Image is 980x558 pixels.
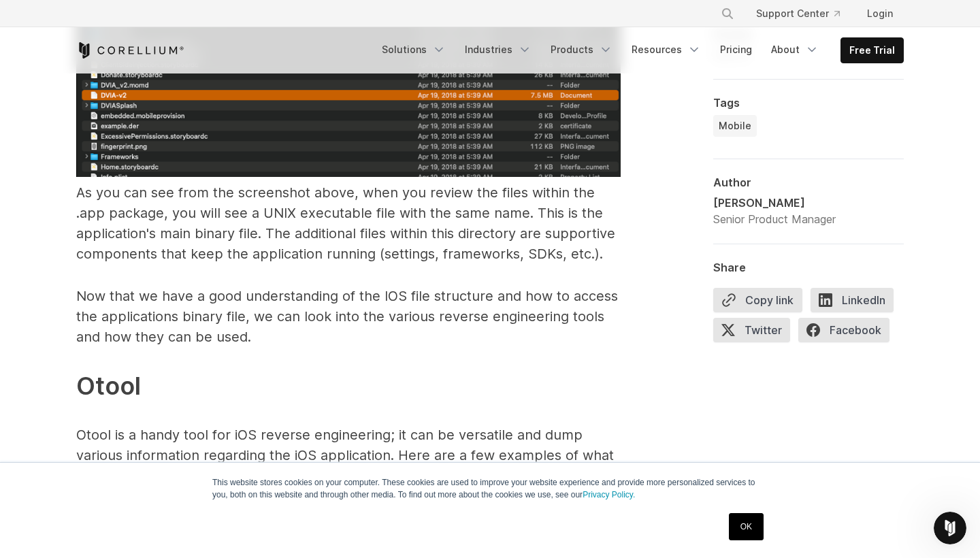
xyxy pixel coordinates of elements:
span: Facebook [798,318,889,342]
div: [PERSON_NAME] [713,195,836,211]
a: Industries [457,37,540,62]
span: Mobile [719,119,751,133]
a: Solutions [374,37,454,62]
a: LinkedIn [811,288,902,318]
p: This website stores cookies on your computer. These cookies are used to improve your website expe... [212,476,768,501]
span: Otool [76,371,141,401]
a: Facebook [798,318,898,348]
a: Mobile [713,115,757,137]
span: Twitter [713,318,790,342]
div: Navigation Menu [704,1,904,26]
div: Author [713,176,904,189]
a: Privacy Policy. [583,490,635,499]
div: Share [713,261,904,274]
div: Navigation Menu [374,37,904,63]
a: Products [542,37,621,62]
span: LinkedIn [811,288,894,312]
a: Pricing [712,37,760,62]
div: Tags [713,96,904,110]
a: Login [856,1,904,26]
a: About [763,37,827,62]
a: Support Center [745,1,851,26]
a: Twitter [713,318,798,348]
a: Resources [623,37,709,62]
button: Copy link [713,288,802,312]
a: Free Trial [841,38,903,63]
div: Senior Product Manager [713,211,836,227]
a: Corellium Home [76,42,184,59]
iframe: Intercom live chat [934,512,966,544]
button: Search [715,1,740,26]
a: OK [729,513,764,540]
span: As you can see from the screenshot above, when you review the files within the .app package, you ... [76,184,615,262]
